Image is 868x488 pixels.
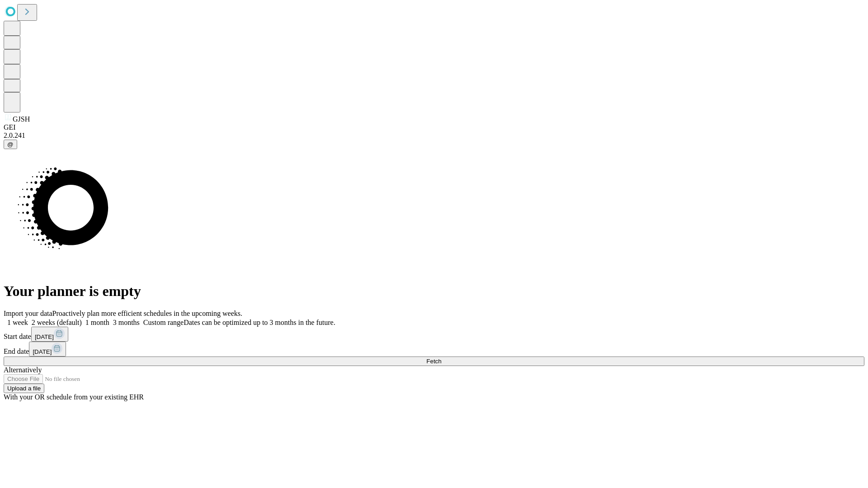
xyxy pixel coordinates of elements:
span: Proactively plan more efficient schedules in the upcoming weeks. [52,310,242,317]
span: 2 weeks (default) [32,319,82,326]
button: Upload a file [4,384,44,393]
span: Fetch [426,358,441,365]
span: Dates can be optimized up to 3 months in the future. [184,319,335,326]
span: GJSH [13,115,30,123]
span: 1 week [7,319,28,326]
span: 1 month [85,319,109,326]
button: [DATE] [31,327,68,342]
span: Import your data [4,310,52,317]
span: [DATE] [35,333,54,340]
span: Custom range [143,319,184,326]
div: GEI [4,123,864,131]
div: Start date [4,327,864,342]
span: Alternatively [4,366,42,374]
button: Fetch [4,357,864,366]
div: 2.0.241 [4,131,864,140]
span: @ [7,141,14,148]
h1: Your planner is empty [4,283,864,300]
span: 3 months [113,319,140,326]
button: [DATE] [29,342,66,357]
button: @ [4,140,17,149]
span: [DATE] [33,348,52,355]
span: With your OR schedule from your existing EHR [4,393,144,401]
div: End date [4,342,864,357]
